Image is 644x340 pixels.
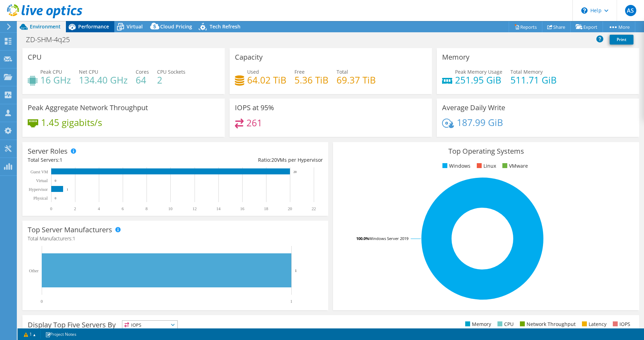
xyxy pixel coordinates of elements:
text: Hypervisor [29,187,48,192]
li: Latency [580,320,606,328]
h3: Memory [442,53,469,61]
li: CPU [496,320,514,328]
text: 6 [122,206,124,211]
text: Physical [33,196,48,201]
text: 4 [98,206,100,211]
h3: CPU [28,53,42,61]
text: 0 [55,196,56,200]
span: Cores [136,68,149,75]
text: 0 [50,206,52,211]
span: Environment [30,23,61,30]
text: 22 [312,206,316,211]
a: More [603,21,635,32]
text: 20 [288,206,292,211]
span: Peak CPU [40,68,62,75]
a: Print [610,35,633,45]
h4: 16 GHz [40,76,71,84]
h4: 187.99 GiB [457,119,503,126]
a: 1 [19,330,41,339]
h4: 261 [246,119,262,127]
span: CPU Sockets [157,68,185,75]
svg: \n [581,7,588,14]
a: Reports [509,21,542,32]
h4: Total Manufacturers: [28,235,323,242]
text: 1 [67,188,68,191]
h3: Top Operating Systems [338,147,633,155]
h3: Top Server Manufacturers [28,226,112,234]
li: Network Throughput [518,320,576,328]
li: IOPS [611,320,630,328]
text: 2 [74,206,76,211]
text: 8 [145,206,148,211]
span: Performance [78,23,109,30]
text: Other [29,268,39,273]
span: IOPS [122,321,177,329]
span: AS [625,5,636,16]
a: Share [542,21,571,32]
text: 16 [240,206,244,211]
text: Virtual [36,178,48,183]
h4: 5.36 TiB [294,76,328,84]
text: 14 [216,206,221,211]
h3: Server Roles [28,147,68,155]
span: 1 [60,156,62,163]
div: Ratio: VMs per Hypervisor [175,156,323,164]
text: 18 [264,206,268,211]
span: Peak Memory Usage [455,68,502,75]
h4: 69.37 TiB [337,76,376,84]
tspan: Windows Server 2019 [369,236,408,241]
a: Export [570,21,603,32]
span: Net CPU [79,68,98,75]
span: Total [337,68,348,75]
span: 20 [271,156,277,163]
h1: ZD-SHM-4q25 [23,36,81,44]
a: Project Notes [40,330,81,339]
li: VMware [501,162,528,170]
li: Windows [441,162,470,170]
h3: Average Daily Write [442,104,505,112]
h4: 251.95 GiB [455,76,502,84]
h4: 64.02 TiB [247,76,286,84]
text: 12 [192,206,197,211]
text: 1 [290,299,292,304]
span: 1 [73,235,75,242]
h3: IOPS at 95% [235,104,274,112]
span: Virtual [127,23,143,30]
h4: 1.45 gigabits/s [41,119,102,126]
h4: 511.71 GiB [510,76,557,84]
tspan: 100.0% [356,236,369,241]
span: Total Memory [510,68,543,75]
span: Used [247,68,259,75]
div: Total Servers: [28,156,175,164]
span: Tech Refresh [210,23,240,30]
li: Linux [475,162,496,170]
h4: 2 [157,76,185,84]
h3: Peak Aggregate Network Throughput [28,104,148,112]
span: Free [294,68,305,75]
span: Cloud Pricing [160,23,192,30]
li: Memory [463,320,491,328]
text: Guest VM [30,169,48,174]
text: 0 [55,179,56,182]
text: 10 [168,206,172,211]
text: 1 [295,268,297,273]
h4: 64 [136,76,149,84]
h4: 134.40 GHz [79,76,128,84]
text: 20 [293,170,297,174]
text: 0 [41,299,43,304]
h3: Capacity [235,53,263,61]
